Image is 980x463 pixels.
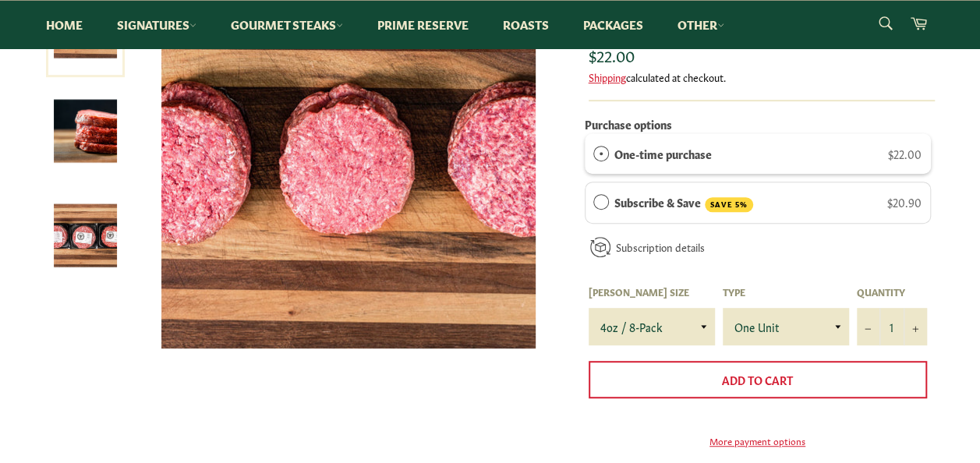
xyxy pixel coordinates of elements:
[616,239,705,254] a: Subscription details
[593,193,609,210] div: Subscribe & Save
[857,285,927,299] label: Quantity
[54,203,117,267] img: Signature Dry-Aged Burger Pack
[585,116,672,132] label: Purchase options
[904,308,927,345] button: Increase item quantity by one
[101,1,212,48] a: Signatures
[215,1,359,48] a: Gourmet Steaks
[589,285,715,299] label: [PERSON_NAME] Size
[593,145,609,162] div: One-time purchase
[589,69,626,84] a: Shipping
[723,285,849,299] label: Type
[857,308,880,345] button: Reduce item quantity by one
[362,1,484,48] a: Prime Reserve
[614,145,712,162] label: One-time purchase
[722,372,793,387] span: Add to Cart
[54,99,117,162] img: Signature Dry-Aged Burger Pack
[705,197,753,212] span: SAVE 5%
[614,193,753,212] label: Subscribe & Save
[589,361,927,398] button: Add to Cart
[568,1,659,48] a: Packages
[887,194,922,210] span: $20.90
[30,1,98,48] a: Home
[589,70,935,84] div: calculated at checkout.
[662,1,740,48] a: Other
[589,44,635,65] span: $22.00
[888,146,922,161] span: $22.00
[487,1,564,48] a: Roasts
[589,434,927,447] a: More payment options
